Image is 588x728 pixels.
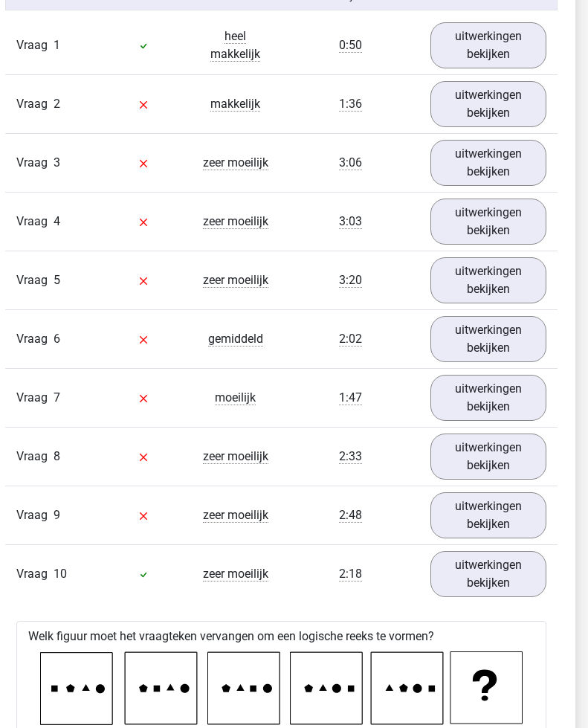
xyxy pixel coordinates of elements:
span: zeer moeilijk [203,273,268,288]
a: uitwerkingen bekijken [430,551,546,597]
a: uitwerkingen bekijken [430,140,546,186]
span: zeer moeilijk [203,449,268,464]
span: Vraag [16,154,54,172]
span: 1 [54,38,60,52]
a: uitwerkingen bekijken [430,375,546,421]
span: 2:48 [339,508,362,523]
a: uitwerkingen bekijken [430,199,546,245]
span: 5 [54,273,60,287]
a: uitwerkingen bekijken [430,492,546,538]
span: Vraag [16,389,54,407]
a: uitwerkingen bekijken [430,434,546,480]
span: 9 [54,508,60,522]
span: 1:47 [339,390,362,405]
span: 1:36 [339,97,362,112]
span: 6 [54,332,60,346]
a: uitwerkingen bekijken [430,316,546,362]
span: Vraag [16,448,54,466]
span: 8 [54,449,60,463]
span: Vraag [16,271,54,289]
span: 2:02 [339,332,362,347]
span: 3:06 [339,155,362,170]
span: 10 [54,567,67,581]
a: uitwerkingen bekijken [430,257,546,303]
span: gemiddeld [208,332,263,347]
span: Vraag [16,565,54,583]
span: moeilijk [215,390,256,405]
span: zeer moeilijk [203,508,268,523]
span: 2:18 [339,567,362,582]
span: 0:50 [339,38,362,53]
span: 2:33 [339,449,362,464]
span: zeer moeilijk [203,214,268,229]
span: zeer moeilijk [203,567,268,582]
span: 3:20 [339,273,362,288]
span: Vraag [16,213,54,231]
a: uitwerkingen bekijken [430,81,546,127]
span: Vraag [16,506,54,524]
span: makkelijk [210,97,260,112]
span: 2 [54,97,60,111]
a: uitwerkingen bekijken [430,22,546,68]
span: 3 [54,155,60,170]
span: 4 [54,214,60,228]
span: Vraag [16,95,54,113]
span: Vraag [16,330,54,348]
span: Vraag [16,36,54,54]
span: 3:03 [339,214,362,229]
span: heel makkelijk [210,29,260,62]
span: 7 [54,390,60,405]
span: zeer moeilijk [203,155,268,170]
